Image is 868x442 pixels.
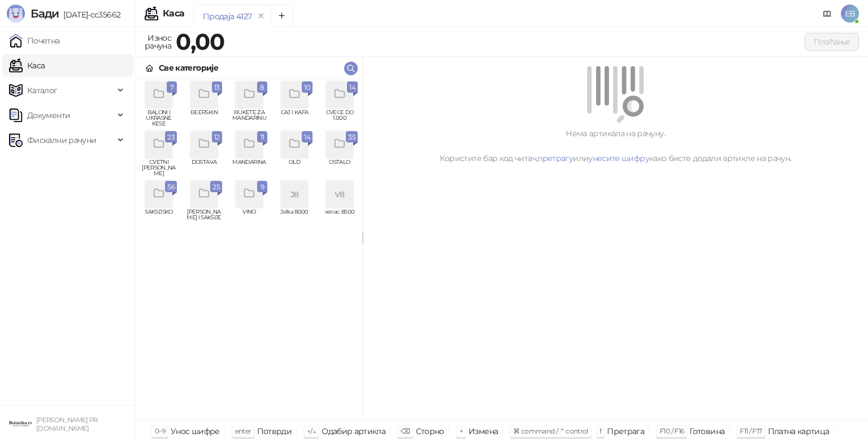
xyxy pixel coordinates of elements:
div: Претрага [607,424,644,439]
div: Платна картица [768,424,830,439]
span: CAJ I KAFA [276,110,313,127]
a: Почетна [9,29,60,52]
a: претрагу [537,153,573,163]
div: Измена [468,424,498,439]
div: Све категорије [159,62,218,74]
button: remove [254,11,268,21]
span: Документи [27,104,70,127]
span: Каталог [27,79,58,102]
div: Готовина [689,424,724,439]
div: V8 [326,181,353,208]
a: Каса [9,54,45,77]
div: grid [136,79,362,420]
span: F11 / F17 [740,427,762,435]
span: ⌫ [401,427,410,435]
div: J8 [281,181,308,208]
div: Унос шифре [171,424,220,439]
span: f [600,427,601,435]
span: OSTALO [322,159,358,176]
span: DOSTAVA [186,159,222,176]
span: ↑/↓ [307,427,316,435]
a: Документација [818,5,836,23]
span: venac 8500 [322,209,358,226]
span: 8 [259,81,265,94]
span: SAKSIJSKO [141,209,177,226]
span: 9 [259,181,265,193]
span: ⌘ command / ⌃ control [513,427,588,435]
span: 23 [167,131,175,144]
span: MANDARINA [231,159,267,176]
span: CVECE DO 1.000 [322,110,358,127]
button: Add tab [271,5,293,27]
span: VINO [231,209,267,226]
div: Потврди [257,424,292,439]
a: унесите шифру [588,153,649,163]
span: [DATE]-cc35662 [59,10,120,20]
div: Продаја 4127 [203,10,251,23]
span: EB [841,5,859,23]
span: OLD [276,159,313,176]
span: 14 [349,81,355,94]
img: 64x64-companyLogo-0e2e8aaa-0bd2-431b-8613-6e3c65811325.png [9,413,32,435]
span: 35 [348,131,355,144]
div: Износ рачуна [142,31,173,53]
span: Бади [31,7,59,20]
span: 25 [212,181,220,193]
span: CVETNI [PERSON_NAME] [141,159,177,176]
div: Нема артикала на рачуну. Користите бар код читач, или како бисте додали артикле на рачун. [376,127,854,164]
div: Сторно [416,424,444,439]
span: 56 [167,181,175,193]
span: [PERSON_NAME] I SAKSIJE [186,209,222,226]
div: Каса [163,9,184,18]
button: Плаћање [805,33,859,51]
span: 11 [259,131,265,144]
span: enter [235,427,251,435]
small: [PERSON_NAME] PR [DOMAIN_NAME] [36,416,98,432]
span: Jelka 8000 [276,209,313,226]
span: 12 [214,131,220,144]
span: 0-9 [155,427,165,435]
img: Logo [7,5,25,23]
div: Одабир артикла [322,424,385,439]
span: 13 [214,81,220,94]
span: + [459,427,463,435]
span: BUKETE ZA MANDARINU [231,110,267,127]
span: BEERSKIN [186,110,222,127]
span: F10 / F16 [659,427,684,435]
span: BALONI I UKRASNE KESE [141,110,177,127]
span: 7 [169,81,175,94]
strong: 0,00 [176,28,224,55]
span: Фискални рачуни [27,129,96,151]
span: 10 [304,81,310,94]
span: 14 [304,131,310,144]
